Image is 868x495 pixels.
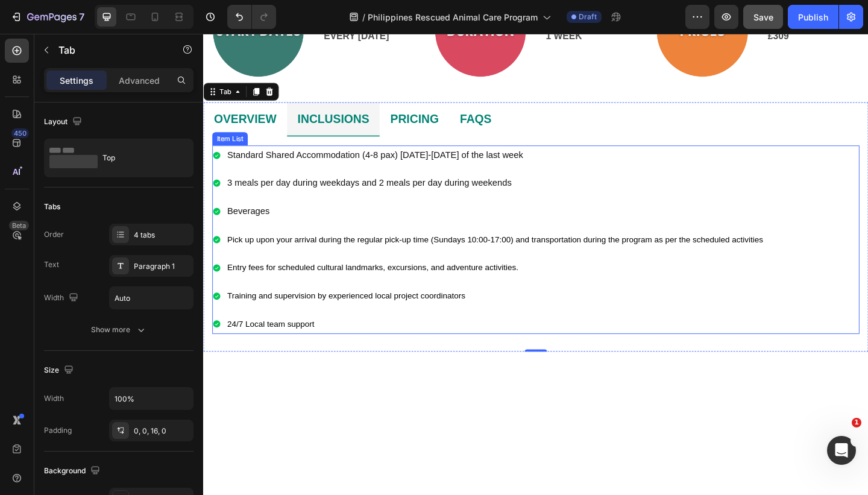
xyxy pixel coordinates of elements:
div: Text [44,259,59,270]
p: 3 meals per day during weekdays and 2 meals per day during weekends [26,154,609,172]
iframe: Design area [203,34,868,495]
button: Save [743,5,783,29]
span: Save [753,12,773,22]
p: Tab [58,43,161,57]
span: Training and supervision by experienced local project coordinators [26,280,285,290]
div: Layout [44,114,84,130]
div: Rich Text Editor. Editing area: main [24,275,611,296]
input: Auto [110,287,193,309]
div: Rich Text Editor. Editing area: main [24,183,611,204]
span: Draft [579,11,597,22]
div: Top [102,144,176,172]
p: PRICING [203,81,256,104]
div: Size [44,362,76,379]
iframe: Intercom live chat [827,436,856,465]
div: Background [44,463,102,479]
div: Rich Text Editor. Editing area: main [24,153,611,174]
button: Show more [44,319,193,341]
div: Item List [12,109,46,120]
span: / [362,11,365,24]
div: 450 [11,128,29,138]
div: Width [44,290,81,306]
div: Rich Text Editor. Editing area: main [24,244,611,265]
div: Tabs [44,201,60,212]
div: 0, 0, 16, 0 [134,426,190,437]
p: 7 [79,10,84,24]
span: Philippines Rescued Animal Care Program [368,11,538,24]
p: Beverages [26,185,609,203]
div: Rich Text Editor. Editing area: main [24,214,611,235]
span: Pick up upon your arrival during the regular pick-up time (Sundays 10:00-17:00) and transportatio... [26,219,609,229]
div: Show more [91,324,147,336]
div: Order [44,229,64,240]
button: Publish [788,5,838,29]
span: Entry fees for scheduled cultural landmarks, excursions, and adventure activities. [26,250,342,259]
p: Advanced [119,74,160,87]
div: Paragraph 1 [134,261,190,272]
div: Tab [15,58,33,69]
button: 7 [5,5,90,29]
div: Rich Text Editor. Editing area: main [24,306,611,327]
p: OVERVIEW [11,81,80,104]
div: Publish [798,11,828,24]
p: FAQS [279,81,313,104]
input: Auto [110,388,193,409]
p: Settings [60,74,93,87]
div: Rich Text Editor. Editing area: main [24,122,611,143]
div: Undo/Redo [227,5,276,29]
span: 1 [852,418,861,427]
p: INCLUSIONS [102,81,181,104]
span: 24/7 Local team support [26,311,121,321]
div: Beta [9,221,29,230]
div: Width [44,393,64,404]
p: Standard Shared Accommodation (4-8 pax) [DATE]-[DATE] of the last week [26,124,609,141]
div: 4 tabs [134,230,190,241]
div: Padding [44,425,72,436]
